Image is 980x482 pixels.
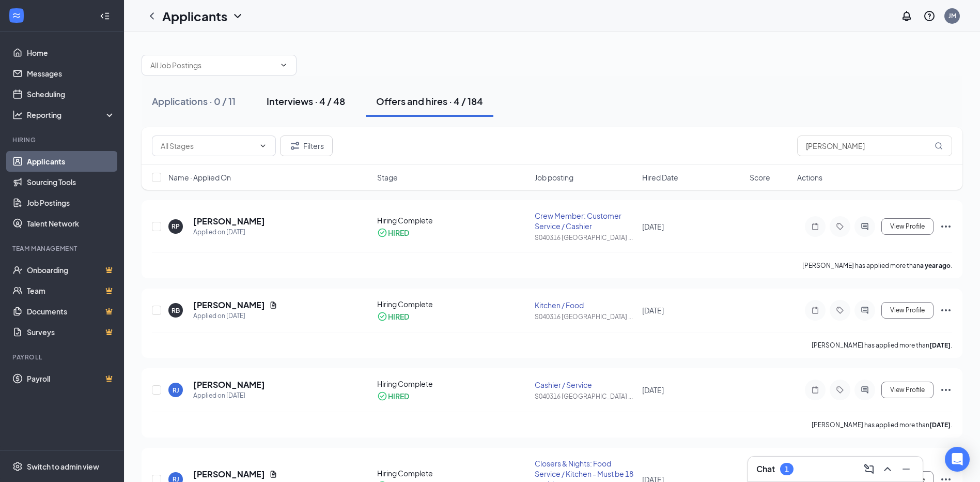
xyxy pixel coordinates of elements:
button: Filter Filters [280,135,333,156]
div: Offers and hires · 4 / 184 [376,95,483,108]
button: View Profile [881,382,934,398]
p: [PERSON_NAME] has applied more than . [812,420,952,429]
b: a year ago [920,262,951,269]
svg: CheckmarkCircle [377,228,387,238]
button: View Profile [881,218,934,235]
input: All Stages [161,140,255,152]
svg: ChevronDown [279,61,288,69]
svg: Ellipses [940,384,952,396]
h5: [PERSON_NAME] [193,469,265,480]
svg: CheckmarkCircle [377,391,387,401]
button: ComposeMessage [861,461,877,477]
svg: Tag [834,222,846,231]
div: S040316 [GEOGRAPHIC_DATA] ... [535,312,636,321]
svg: Filter [289,140,301,152]
div: HIRED [388,391,409,401]
a: DocumentsCrown [27,301,115,322]
div: Reporting [27,110,116,120]
div: Payroll [12,353,113,361]
a: TeamCrown [27,280,115,301]
div: Applied on [DATE] [193,390,265,401]
a: Sourcing Tools [27,172,115,192]
a: OnboardingCrown [27,260,115,280]
svg: QuestionInfo [923,10,936,22]
b: [DATE] [929,341,951,349]
h1: Applicants [162,7,227,25]
div: Hiring Complete [377,215,529,225]
div: Team Management [12,244,113,253]
a: SurveysCrown [27,322,115,342]
h5: [PERSON_NAME] [193,216,265,227]
h5: [PERSON_NAME] [193,379,265,390]
div: 1 [785,465,789,474]
div: Hiring Complete [377,468,529,478]
div: Applied on [DATE] [193,227,265,237]
span: Actions [797,172,822,183]
svg: Ellipses [940,304,952,317]
a: Home [27,42,115,63]
div: RJ [173,386,179,395]
span: Score [750,172,770,183]
div: Applications · 0 / 11 [152,95,236,108]
div: Cashier / Service [535,380,636,390]
svg: ChevronDown [231,10,244,22]
div: Open Intercom Messenger [945,447,970,472]
svg: ComposeMessage [863,463,875,475]
svg: Minimize [900,463,912,475]
button: View Profile [881,302,934,319]
svg: ChevronUp [881,463,894,475]
svg: Tag [834,386,846,394]
input: Search in offers and hires [797,135,952,156]
button: Minimize [898,461,914,477]
svg: Tag [834,306,846,314]
svg: Note [809,386,821,394]
svg: ActiveChat [859,222,871,231]
span: [DATE] [642,385,664,395]
svg: Ellipses [940,220,952,233]
span: View Profile [890,307,925,314]
button: ChevronUp [879,461,896,477]
span: Name · Applied On [168,172,231,183]
svg: Notifications [900,10,913,22]
a: Talent Network [27,213,115,234]
div: HIRED [388,311,409,322]
a: Messages [27,63,115,84]
p: [PERSON_NAME] has applied more than . [812,341,952,350]
svg: Note [809,222,821,231]
svg: CheckmarkCircle [377,311,387,322]
div: Kitchen / Food [535,300,636,310]
div: Applied on [DATE] [193,311,277,321]
svg: Settings [12,461,23,472]
a: Scheduling [27,84,115,104]
h3: Chat [756,463,775,475]
span: Job posting [535,172,573,183]
svg: ChevronLeft [146,10,158,22]
div: S040316 [GEOGRAPHIC_DATA] ... [535,392,636,401]
span: View Profile [890,223,925,230]
h5: [PERSON_NAME] [193,299,265,311]
span: Stage [377,172,398,183]
div: Hiring Complete [377,379,529,389]
div: JM [948,11,956,20]
span: Hired Date [642,172,678,183]
div: RB [172,306,180,315]
svg: Document [269,470,277,478]
div: HIRED [388,228,409,238]
span: [DATE] [642,306,664,315]
a: Applicants [27,151,115,172]
svg: MagnifyingGlass [935,142,943,150]
div: S040316 [GEOGRAPHIC_DATA] ... [535,233,636,242]
div: Hiring [12,135,113,144]
svg: Collapse [100,11,110,21]
div: Crew Member: Customer Service / Cashier [535,210,636,231]
svg: Document [269,301,277,309]
span: [DATE] [642,222,664,231]
div: RP [172,222,180,231]
b: [DATE] [929,421,951,429]
p: [PERSON_NAME] has applied more than . [802,261,952,270]
span: View Profile [890,386,925,394]
a: Job Postings [27,192,115,213]
svg: WorkstreamLogo [11,10,22,21]
svg: ActiveChat [859,386,871,394]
